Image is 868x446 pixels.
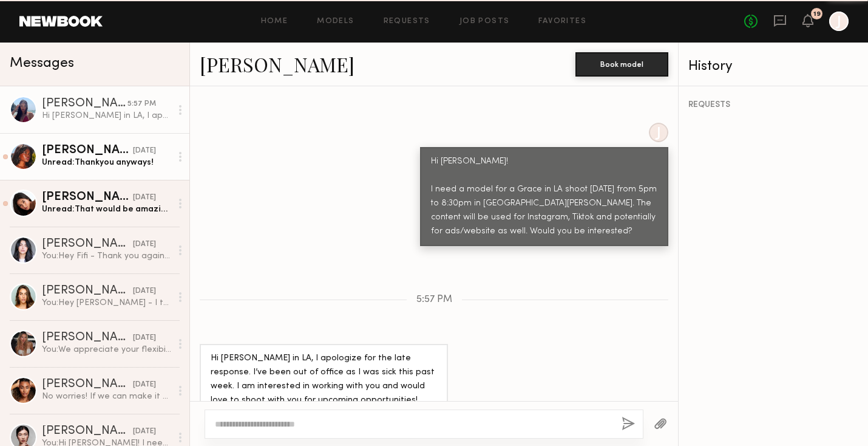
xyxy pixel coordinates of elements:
[261,18,288,26] a: Home
[127,98,156,110] div: 5:57 PM
[133,239,156,250] div: [DATE]
[829,12,849,31] a: J
[10,57,74,70] span: Messages
[813,11,821,18] div: 19
[688,101,858,109] div: REQUESTS
[42,379,133,391] div: [PERSON_NAME]
[317,18,354,26] a: Models
[688,60,858,74] div: History
[575,58,668,69] a: Book model
[42,425,133,437] div: [PERSON_NAME]
[42,204,171,215] div: Unread: That would be amazing! Thank you so much!
[384,18,430,26] a: Requests
[133,286,156,297] div: [DATE]
[200,51,354,77] a: [PERSON_NAME]
[42,391,171,402] div: No worries! If we can make it $325 that will work. If not I totally understand!
[133,192,156,204] div: [DATE]
[42,191,133,204] div: [PERSON_NAME]
[133,145,156,157] div: [DATE]
[42,110,171,122] div: Hi [PERSON_NAME] in LA, I apologize for the late response. I’ve been out of office as I was sick ...
[459,18,510,26] a: Job Posts
[42,238,133,250] div: [PERSON_NAME]
[211,352,437,408] div: Hi [PERSON_NAME] in LA, I apologize for the late response. I’ve been out of office as I was sick ...
[42,157,171,168] div: Unread: Thankyou anyways!
[133,332,156,344] div: [DATE]
[42,98,127,110] div: [PERSON_NAME]
[42,297,171,309] div: You: Hey [PERSON_NAME] - I texted you about more details for [DATE] but the messages are green ar...
[133,426,156,437] div: [DATE]
[42,145,133,157] div: [PERSON_NAME]
[42,332,133,344] div: [PERSON_NAME]
[42,344,171,355] div: You: We appreciate your flexibility! Just want to confirm is your waist size for jeans 24?
[133,379,156,391] div: [DATE]
[575,52,668,77] button: Book model
[42,250,171,262] div: You: Hey Fifi - Thank you again for your interest! We’ve decided to move forward with other model...
[538,18,586,26] a: Favorites
[416,295,452,305] span: 5:57 PM
[431,155,657,239] div: Hi [PERSON_NAME]! I need a model for a Grace in LA shoot [DATE] from 5pm to 8:30pm in [GEOGRAPHIC...
[42,285,133,297] div: [PERSON_NAME]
